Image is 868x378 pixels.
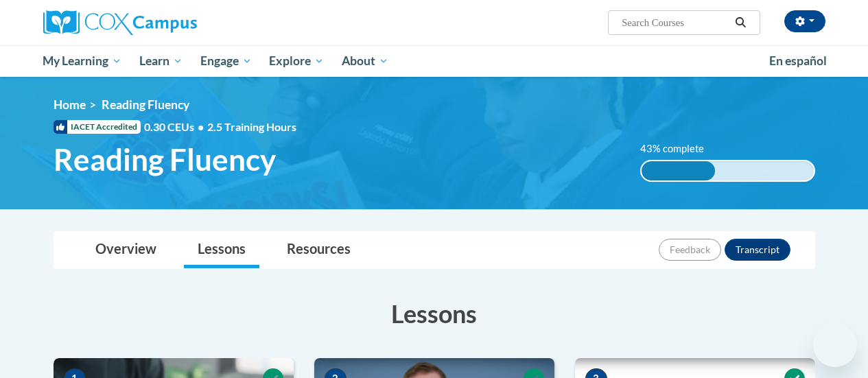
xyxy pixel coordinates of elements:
[82,232,170,268] a: Overview
[184,232,259,268] a: Lessons
[333,45,397,77] a: About
[33,45,836,77] div: Main menu
[273,232,364,268] a: Resources
[730,14,751,31] button: Search
[269,53,324,69] span: Explore
[260,45,333,77] a: Explore
[725,239,790,261] button: Transcript
[144,119,207,134] span: 0.30 CEUs
[659,239,721,261] button: Feedback
[54,141,276,178] span: Reading Fluency
[198,120,204,133] span: •
[640,141,719,156] label: 43% complete
[200,53,252,69] span: Engage
[43,10,197,35] img: Cox Campus
[54,120,141,134] span: IACET Accredited
[139,53,183,69] span: Learn
[813,323,857,367] iframe: Button to launch messaging window
[760,47,836,75] a: En español
[191,45,261,77] a: Engage
[769,54,827,68] span: En español
[34,45,131,77] a: My Learning
[54,97,86,112] a: Home
[43,10,290,35] a: Cox Campus
[642,161,716,180] div: 43% complete
[130,45,191,77] a: Learn
[620,14,730,31] input: Search Courses
[43,53,121,69] span: My Learning
[102,97,189,112] span: Reading Fluency
[784,10,825,32] button: Account Settings
[54,296,815,331] h3: Lessons
[342,53,388,69] span: About
[207,120,296,133] span: 2.5 Training Hours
